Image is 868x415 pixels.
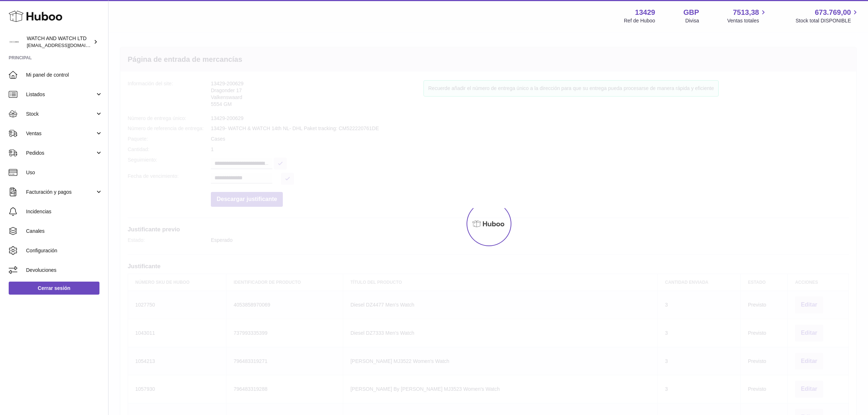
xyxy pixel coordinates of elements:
[624,17,655,24] div: Ref de Huboo
[26,169,103,176] span: Uso
[26,189,95,196] span: Facturación y pagos
[27,35,92,49] div: WATCH AND WATCH LTD
[685,17,699,24] div: Divisa
[26,150,95,157] span: Pedidos
[733,8,759,17] span: 7513,38
[683,8,699,17] strong: GBP
[9,37,20,47] img: internalAdmin-13429@internal.huboo.com
[635,8,655,17] strong: 13429
[26,208,103,215] span: Incidencias
[26,130,95,137] span: Ventas
[26,91,95,98] span: Listados
[727,17,767,24] span: Ventas totales
[796,8,859,24] a: 673.769,00 Stock total DISPONIBLE
[26,111,95,117] span: Stock
[9,282,99,295] a: Cerrar sesión
[26,72,103,78] span: Mi panel de control
[26,228,103,235] span: Canales
[26,247,103,254] span: Configuración
[796,17,859,24] span: Stock total DISPONIBLE
[815,8,851,17] span: 673.769,00
[27,42,106,48] span: [EMAIL_ADDRESS][DOMAIN_NAME]
[26,267,103,274] span: Devoluciones
[727,8,767,24] a: 7513,38 Ventas totales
